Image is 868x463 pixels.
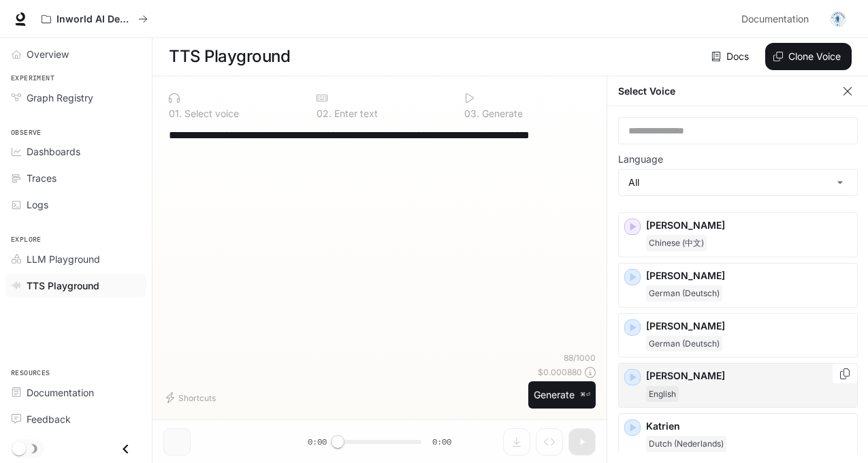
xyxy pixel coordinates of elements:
[5,247,146,271] a: LLM Playground
[709,43,754,70] a: Docs
[27,278,99,293] span: TTS Playground
[824,5,852,33] button: User avatar
[646,336,722,352] span: German (Deutsch)
[12,441,26,456] span: Dark mode toggle
[580,391,590,399] p: ⌘⏎
[619,170,857,195] div: All
[5,166,146,190] a: Traces
[838,368,852,379] button: Copy Voice ID
[479,109,523,118] p: Generate
[57,14,133,25] p: Inworld AI Demos
[182,109,239,118] p: Select voice
[5,381,146,404] a: Documentation
[27,197,48,212] span: Logs
[528,381,596,409] button: Generate⌘⏎
[829,10,848,29] img: User avatar
[618,155,663,164] p: Language
[5,193,146,217] a: Logs
[35,5,154,33] button: All workspaces
[332,109,378,118] p: Enter text
[169,43,290,70] h1: TTS Playground
[27,144,80,159] span: Dashboards
[5,86,146,110] a: Graph Registry
[5,42,146,66] a: Overview
[646,285,722,302] span: German (Deutsch)
[27,252,100,266] span: LLM Playground
[169,109,182,118] p: 0 1 .
[646,219,852,232] p: [PERSON_NAME]
[538,366,582,378] p: $ 0.000880
[27,91,93,105] span: Graph Registry
[163,387,221,409] button: Shortcuts
[564,352,596,364] p: 88 / 1000
[5,140,146,163] a: Dashboards
[646,319,852,333] p: [PERSON_NAME]
[27,47,69,61] span: Overview
[646,369,852,383] p: [PERSON_NAME]
[110,435,141,463] button: Close drawer
[646,235,707,251] span: Chinese (中文)
[464,109,479,118] p: 0 3 .
[5,407,146,431] a: Feedback
[646,419,852,433] p: Katrien
[27,385,94,400] span: Documentation
[765,43,852,70] button: Clone Voice
[27,171,57,185] span: Traces
[5,274,146,298] a: TTS Playground
[646,386,679,402] span: English
[317,109,332,118] p: 0 2 .
[736,5,819,33] a: Documentation
[741,11,809,28] span: Documentation
[646,269,852,283] p: [PERSON_NAME]
[27,412,71,426] span: Feedback
[646,436,726,452] span: Dutch (Nederlands)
